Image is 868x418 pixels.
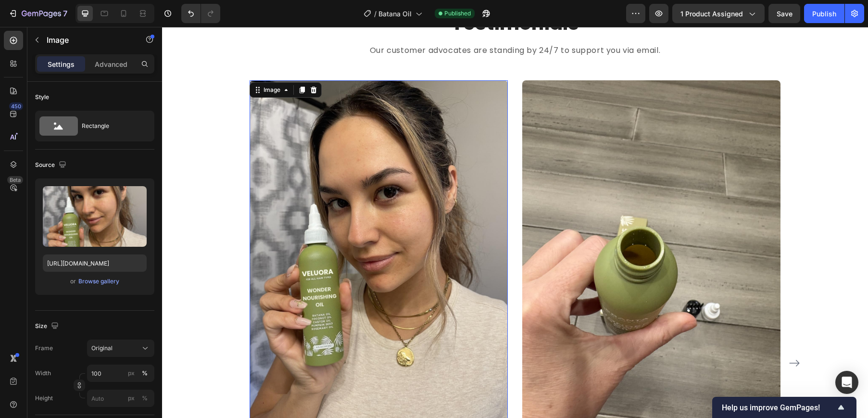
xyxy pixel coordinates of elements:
[804,4,844,23] button: Publish
[680,9,743,19] span: 1 product assigned
[142,369,148,378] div: %
[162,27,868,418] iframe: Design area
[4,4,72,23] button: 7
[82,115,140,137] div: Rectangle
[378,9,412,19] span: Batana Oil
[35,344,53,353] label: Frame
[722,403,835,412] span: Help us improve GemPages!
[48,59,75,69] p: Settings
[128,369,135,378] div: px
[128,394,135,403] div: px
[35,394,53,403] label: Height
[139,367,151,379] button: px
[91,344,113,353] span: Original
[95,59,127,69] p: Advanced
[374,9,377,19] span: /
[100,59,120,67] div: Image
[43,254,147,272] input: https://example.com/image.jpg
[7,176,23,184] div: Beta
[63,8,67,19] p: 7
[625,329,640,344] button: Carousel Next Arrow
[835,371,858,394] div: Open Intercom Messenger
[126,367,137,379] button: %
[43,186,147,247] img: preview-image
[126,393,137,404] button: %
[70,276,76,287] span: or
[722,402,847,413] button: Show survey - Help us improve GemPages!
[35,159,68,172] div: Source
[87,390,154,407] input: px%
[35,369,51,378] label: Width
[812,9,836,19] div: Publish
[35,320,61,333] div: Size
[9,102,23,110] div: 450
[777,10,793,18] span: Save
[78,277,119,286] div: Browse gallery
[47,34,128,46] p: Image
[87,340,154,357] button: Original
[360,53,618,398] img: gempages_577039882539500070-a79f039a-68e8-4fbb-82ad-d4bf5cd88f58.jpg
[768,4,800,23] button: Save
[35,93,49,101] div: Style
[87,365,154,382] input: px%
[88,53,346,398] img: gempages_577039882539500070-ad70fefb-2180-4abc-8192-1e64e8c78917.jpg
[444,9,471,18] span: Published
[78,277,120,286] button: Browse gallery
[672,4,765,23] button: 1 product assigned
[181,4,220,23] div: Undo/Redo
[142,394,148,403] div: %
[139,393,151,404] button: px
